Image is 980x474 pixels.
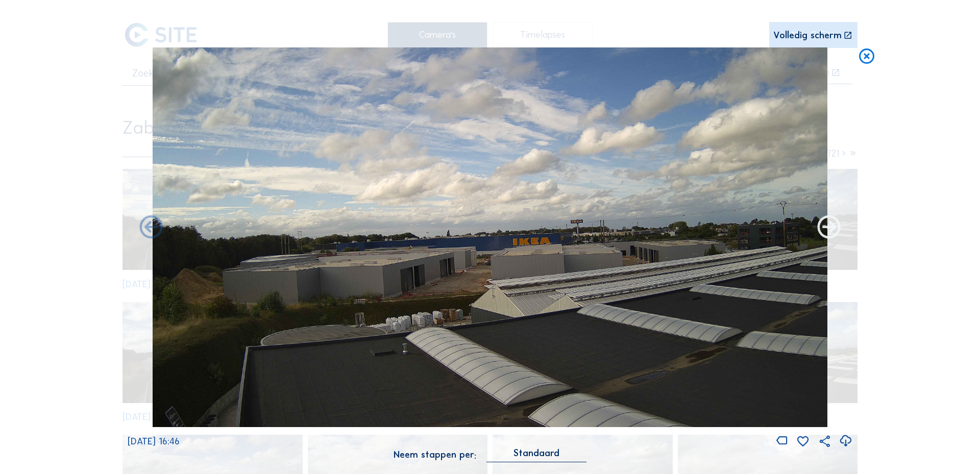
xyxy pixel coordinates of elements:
i: Back [815,214,843,242]
img: Image [153,47,827,427]
span: [DATE] 16:46 [128,436,180,447]
div: Standaard [486,448,586,462]
div: Standaard [513,448,559,458]
div: Volledig scherm [773,31,842,40]
i: Forward [137,214,165,242]
div: Neem stappen per: [394,450,476,459]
